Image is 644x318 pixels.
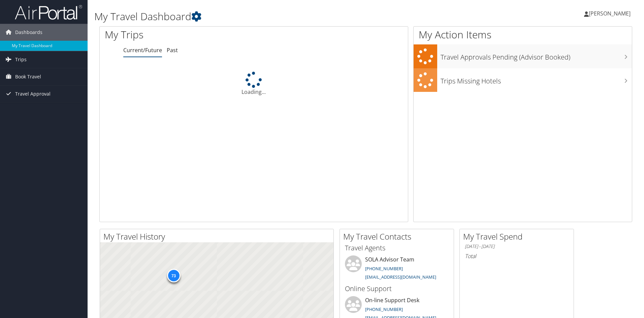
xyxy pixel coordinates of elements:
[15,4,82,20] img: airportal-logo.png
[365,266,403,272] a: [PHONE_NUMBER]
[414,28,632,42] h1: My Action Items
[15,51,27,68] span: Trips
[465,243,569,250] h6: [DATE] - [DATE]
[414,44,632,68] a: Travel Approvals Pending (Advisor Booked)
[103,231,333,242] h2: My Travel History
[345,243,449,253] h3: Travel Agents
[414,68,632,92] a: Trips Missing Hotels
[365,306,403,312] a: [PHONE_NUMBER]
[15,24,42,41] span: Dashboards
[345,284,449,293] h3: Online Support
[123,46,162,54] a: Current/Future
[465,252,569,260] h6: Total
[441,49,632,62] h3: Travel Approvals Pending (Advisor Booked)
[94,9,456,24] h1: My Travel Dashboard
[105,28,275,42] h1: My Trips
[365,274,436,280] a: [EMAIL_ADDRESS][DOMAIN_NAME]
[441,73,632,86] h3: Trips Missing Hotels
[584,3,637,24] a: [PERSON_NAME]
[167,269,180,282] div: 73
[589,10,631,17] span: [PERSON_NAME]
[343,231,454,242] h2: My Travel Contacts
[167,46,178,54] a: Past
[342,255,452,283] li: SOLA Advisor Team
[15,68,41,85] span: Book Travel
[15,85,51,102] span: Travel Approval
[463,231,574,242] h2: My Travel Spend
[100,72,408,96] div: Loading...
